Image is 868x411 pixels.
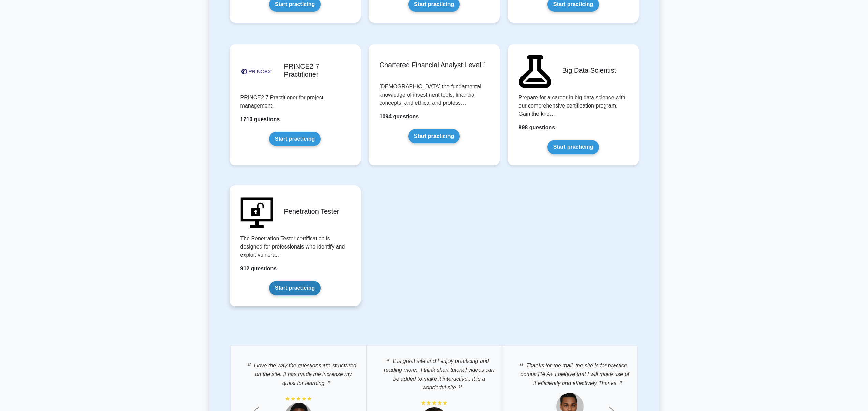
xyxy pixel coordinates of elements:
[421,399,448,407] div: ★★★★★
[285,395,312,403] div: ★★★★★
[373,353,495,392] p: It is great site and I enjoy practicing and reading more.. I think short tutorial videos can be a...
[238,357,359,388] p: I love the way the questions are structured on the site. It has made me increase my quest for lea...
[408,129,460,143] a: Start practicing
[269,281,321,295] a: Start practicing
[547,140,599,154] a: Start practicing
[269,132,321,146] a: Start practicing
[509,357,631,388] p: Thanks for the mail, the site is for practice compaTIA A+ I believe that I will make use of it ef...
